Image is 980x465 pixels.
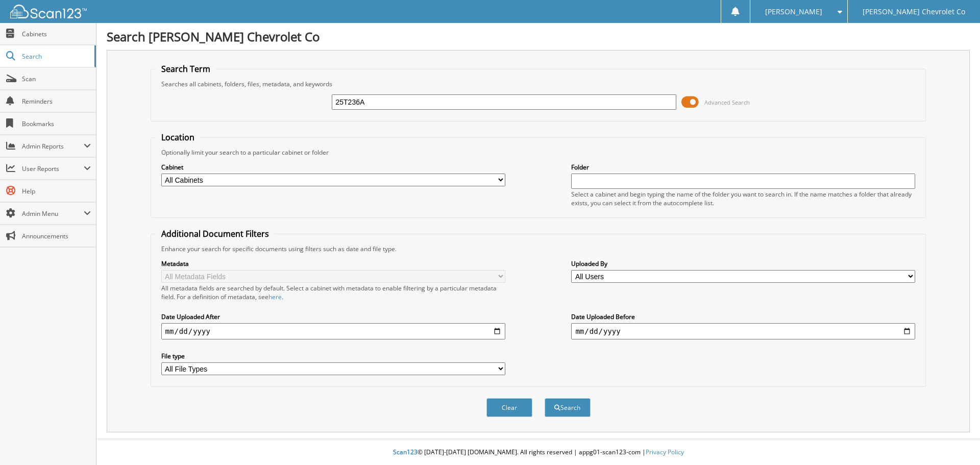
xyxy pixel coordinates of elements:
[704,99,750,106] span: Advanced Search
[571,312,915,321] label: Date Uploaded Before
[22,75,91,83] span: Scan
[22,30,91,38] span: Cabinets
[571,163,915,172] label: Folder
[156,63,215,75] legend: Search Term
[161,163,505,172] label: Cabinet
[156,132,200,143] legend: Location
[161,259,505,268] label: Metadata
[22,52,89,61] span: Search
[161,323,505,339] input: start
[22,232,91,240] span: Announcements
[156,80,921,88] div: Searches all cabinets, folders, files, metadata, and keywords
[268,292,282,301] a: here
[571,259,915,268] label: Uploaded By
[22,97,91,106] span: Reminders
[22,164,84,173] span: User Reports
[646,448,684,456] a: Privacy Policy
[22,187,91,195] span: Help
[22,209,84,218] span: Admin Menu
[393,448,418,456] span: Scan123
[161,284,505,301] div: All metadata fields are searched by default. Select a cabinet with metadata to enable filtering b...
[571,190,915,207] div: Select a cabinet and begin typing the name of the folder you want to search in. If the name match...
[161,352,505,360] label: File type
[863,9,965,15] span: [PERSON_NAME] Chevrolet Co
[96,440,980,465] div: © [DATE]-[DATE] [DOMAIN_NAME]. All rights reserved | appg01-scan123-com |
[107,28,970,45] h1: Search [PERSON_NAME] Chevrolet Co
[156,148,921,157] div: Optionally limit your search to a particular cabinet or folder
[765,9,822,15] span: [PERSON_NAME]
[545,398,591,417] button: Search
[929,416,980,465] iframe: Chat Widget
[22,142,84,151] span: Admin Reports
[486,398,532,417] button: Clear
[161,312,505,321] label: Date Uploaded After
[156,244,921,253] div: Enhance your search for specific documents using filters such as date and file type.
[10,5,87,18] img: scan123-logo-white.svg
[22,119,91,128] span: Bookmarks
[156,228,274,239] legend: Additional Document Filters
[571,323,915,339] input: end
